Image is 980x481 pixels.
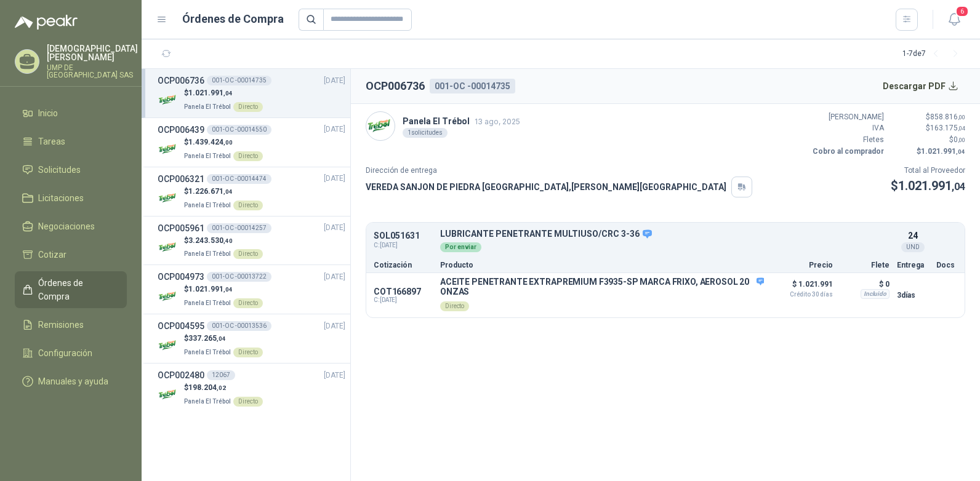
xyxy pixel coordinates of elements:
[47,64,138,79] p: UMP DE [GEOGRAPHIC_DATA] SAS
[184,398,231,405] span: Panela El Trébol
[943,9,965,31] button: 6
[324,124,345,135] span: [DATE]
[207,370,235,380] div: 12067
[233,201,263,210] div: Directo
[810,111,884,123] p: [PERSON_NAME]
[952,181,965,193] span: ,04
[954,135,965,144] span: 0
[223,237,233,244] span: ,40
[771,292,833,298] span: Crédito 30 días
[158,285,179,307] img: Company Logo
[184,87,263,99] p: $
[184,349,231,356] span: Panela El Trébol
[207,223,271,233] div: 001-OC -00014257
[182,10,284,28] h1: Órdenes de Compra
[158,74,204,87] h3: OCP006736
[184,235,263,247] p: $
[324,370,345,381] span: [DATE]
[223,188,233,195] span: ,04
[38,375,108,388] span: Manuales y ayuda
[223,90,233,97] span: ,04
[38,191,84,205] span: Licitaciones
[158,319,345,358] a: OCP004595001-OC -00013536[DATE] Company Logo$337.265,04Panela El TrébolDirecto
[374,240,433,250] span: C: [DATE]
[184,382,263,394] p: $
[897,288,929,303] p: 3 días
[324,320,345,332] span: [DATE]
[158,335,179,356] img: Company Logo
[958,137,965,143] span: ,00
[207,174,271,184] div: 001-OC -00014474
[38,135,65,148] span: Tareas
[955,6,969,17] span: 6
[15,130,127,153] a: Tareas
[891,111,965,123] p: $
[233,348,263,357] div: Directo
[891,165,965,177] p: Total al Proveedor
[958,114,965,121] span: ,00
[366,112,395,140] img: Company Logo
[158,368,204,382] h3: OCP002480
[188,138,233,146] span: 1.439.424
[898,178,965,193] span: 1.021.991
[184,103,231,110] span: Panela El Trébol
[891,146,965,157] p: $
[771,261,833,269] p: Precio
[430,79,515,93] div: 001-OC -00014735
[897,261,929,269] p: Entrega
[861,289,890,299] div: Incluido
[891,134,965,146] p: $
[47,44,138,62] p: [DEMOGRAPHIC_DATA] [PERSON_NAME]
[374,287,433,296] p: COT166897
[184,284,263,295] p: $
[891,122,965,134] p: $
[930,124,965,132] span: 163.175
[188,334,226,343] span: 337.265
[440,229,890,240] p: LUBRICANTE PENETRANTE MULTIUSO/CRC 3-36
[908,229,918,242] p: 24
[158,123,204,137] h3: OCP006439
[15,186,127,210] a: Licitaciones
[15,271,127,308] a: Órdenes de Compra
[38,163,81,177] span: Solicitudes
[876,74,966,98] button: Descargar PDF
[158,74,345,113] a: OCP006736001-OC -00014735[DATE] Company Logo$1.021.991,04Panela El TrébolDirecto
[38,346,92,360] span: Configuración
[188,236,233,245] span: 3.243.530
[188,285,233,293] span: 1.021.991
[158,368,345,407] a: OCP00248012067[DATE] Company Logo$198.204,02Panela El TrébolDirecto
[38,318,84,332] span: Remisiones
[921,147,965,156] span: 1.021.991
[233,397,263,407] div: Directo
[324,222,345,234] span: [DATE]
[188,89,233,97] span: 1.021.991
[902,44,965,64] div: 1 - 7 de 7
[901,242,925,252] div: UND
[158,188,179,209] img: Company Logo
[158,236,179,258] img: Company Logo
[207,272,271,282] div: 001-OC -00013722
[956,148,965,155] span: ,04
[223,139,233,146] span: ,00
[217,384,226,391] span: ,02
[324,75,345,87] span: [DATE]
[840,261,890,269] p: Flete
[38,276,115,303] span: Órdenes de Compra
[15,243,127,266] a: Cotizar
[233,249,263,259] div: Directo
[38,106,58,120] span: Inicio
[158,384,179,405] img: Company Logo
[158,270,204,284] h3: OCP004973
[38,248,66,261] span: Cotizar
[374,231,433,240] p: SOL051631
[184,137,263,148] p: $
[324,271,345,283] span: [DATE]
[158,172,345,211] a: OCP006321001-OC -00014474[DATE] Company Logo$1.226.671,04Panela El TrébolDirecto
[366,165,752,177] p: Dirección de entrega
[207,321,271,331] div: 001-OC -00013536
[223,286,233,293] span: ,04
[374,261,433,269] p: Cotización
[184,333,263,344] p: $
[891,177,965,196] p: $
[184,250,231,257] span: Panela El Trébol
